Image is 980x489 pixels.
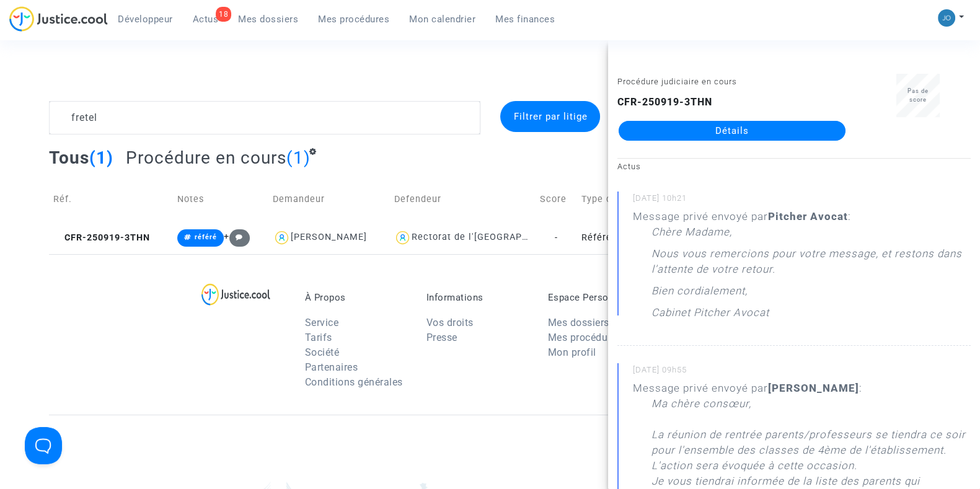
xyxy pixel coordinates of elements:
span: - [555,232,558,243]
a: Conditions générales [305,376,403,388]
td: Notes [173,177,268,221]
span: référé [195,233,217,241]
a: Mes procédures [548,332,622,343]
a: Mes procédures [308,10,399,29]
a: Mes finances [485,10,565,29]
p: À Propos [305,292,408,303]
td: Réf. [49,177,173,221]
span: Mes procédures [318,14,389,25]
div: Domaine [64,73,95,81]
div: [PERSON_NAME] [291,232,367,242]
small: Actus [617,162,641,171]
td: Demandeur [268,177,389,221]
span: Pas de score [907,87,929,103]
b: [PERSON_NAME] [768,382,859,394]
div: v 4.0.25 [35,20,61,30]
div: Rectorat de l'[GEOGRAPHIC_DATA] [412,232,570,242]
span: Tous [49,148,89,168]
a: Société [305,346,340,358]
span: Mes finances [495,14,555,25]
a: Tarifs [305,332,332,343]
span: Procédure en cours [126,148,286,168]
p: Nous vous remercions pour votre message, et restons dans l'attente de votre retour. [651,246,971,283]
span: Actus [193,14,219,25]
img: tab_keywords_by_traffic_grey.svg [141,72,151,82]
a: Service [305,317,339,328]
img: logo_orange.svg [20,20,30,30]
img: logo-lg.svg [201,283,270,306]
span: (1) [286,148,311,168]
span: (1) [89,148,113,168]
td: Type de dossier [577,177,723,221]
img: icon-user.svg [394,229,412,247]
small: [DATE] 09h55 [633,364,971,381]
span: Filtrer par litige [513,111,587,122]
td: Score [536,177,577,221]
img: tab_domain_overview_orange.svg [50,72,60,82]
img: icon-user.svg [273,229,291,247]
p: Cabinet Pitcher Avocat [651,305,769,327]
a: Vos droits [426,317,474,328]
b: Pitcher Avocat [768,210,848,222]
span: CFR-250919-3THN [53,232,150,243]
small: [DATE] 10h21 [633,193,971,209]
a: Presse [426,332,457,343]
a: Mon calendrier [399,10,485,29]
a: Développeur [108,10,183,29]
a: Détails [619,121,845,141]
td: Référé : Absence non-remplacée de professeur depuis plus de 15 jours [577,221,723,254]
img: jc-logo.svg [9,6,108,32]
span: + [224,231,250,242]
a: Mes dossiers [548,317,609,328]
a: 18Actus [183,10,229,29]
a: Partenaires [305,361,358,373]
p: Bien cordialement, [651,283,748,305]
div: 18 [216,7,231,22]
td: Defendeur [389,177,535,221]
a: Mes dossiers [228,10,308,29]
img: 45a793c8596a0d21866ab9c5374b5e4b [938,9,955,27]
p: Espace Personnel [548,292,651,303]
div: Mots-clés [154,73,190,81]
small: Procédure judiciaire en cours [617,77,737,86]
p: Chère Madame, [651,224,732,246]
span: Mon calendrier [409,14,475,25]
img: website_grey.svg [20,32,30,42]
div: Message privé envoyé par : [633,209,971,327]
div: Domaine: [DOMAIN_NAME] [32,32,140,42]
b: CFR-250919-3THN [617,96,712,108]
span: Développeur [118,14,173,25]
iframe: Help Scout Beacon - Open [25,427,62,464]
a: Mon profil [548,346,596,358]
span: Mes dossiers [238,14,298,25]
p: Informations [426,292,529,303]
